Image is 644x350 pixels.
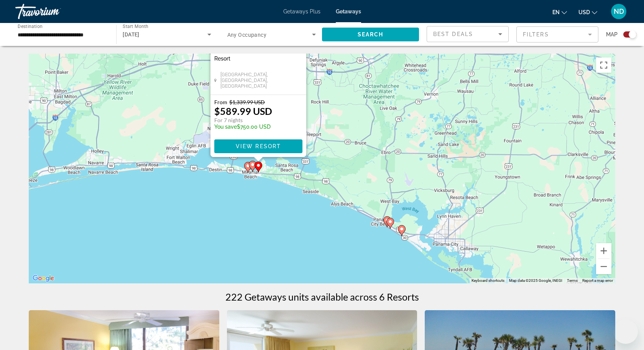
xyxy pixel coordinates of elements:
span: $1,339.99 USD [229,99,265,105]
span: You save [214,124,237,130]
span: [DATE] [123,31,140,38]
span: View Resort [236,143,281,149]
span: Search [358,31,384,38]
span: en [552,9,560,15]
button: Toggle fullscreen view [596,57,611,73]
p: $750.00 USD [214,124,272,130]
a: Terms (opens in new tab) [567,278,578,283]
span: Destination [18,23,43,29]
a: Getaways Plus [283,8,320,15]
a: Getaways [336,8,361,15]
button: Search [322,28,419,41]
p: $589.99 USD [214,105,272,117]
button: Change currency [578,7,597,18]
button: Zoom out [596,259,611,274]
a: Open this area in Google Maps (opens a new window) [31,273,56,283]
p: For 7 nights [214,117,272,124]
mat-select: Sort by [433,29,502,39]
span: [GEOGRAPHIC_DATA], [GEOGRAPHIC_DATA], [GEOGRAPHIC_DATA] [220,72,302,89]
button: Change language [552,7,567,18]
button: Zoom in [596,243,611,258]
img: Google [31,273,56,283]
span: Resort [214,56,230,62]
span: Map [606,29,618,40]
span: Map data ©2025 Google, INEGI [509,278,562,283]
button: User Menu [609,3,629,20]
span: Start Month [123,24,148,29]
h1: 222 Getaways units available across 6 Resorts [225,291,419,303]
span: USD [578,9,590,15]
a: Report a map error [582,278,613,283]
button: View Resort [214,139,302,153]
iframe: Button to launch messaging window [613,319,638,344]
button: Filter [516,26,598,43]
a: Travorium [15,2,92,21]
span: ND [614,8,624,15]
button: Keyboard shortcuts [472,278,504,283]
span: From [214,99,227,105]
span: Best Deals [433,31,473,37]
span: Any Occupancy [227,32,267,38]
